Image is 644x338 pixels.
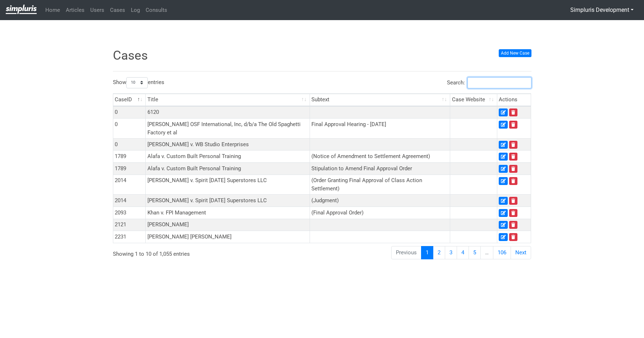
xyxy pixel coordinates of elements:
[509,141,517,149] a: Delete Case
[509,121,517,129] a: Delete Case
[146,194,310,207] td: [PERSON_NAME] v. Spirit [DATE] Superstores LLC
[493,246,511,259] a: 106
[433,246,445,259] a: 2
[107,3,128,17] a: Cases
[146,94,310,106] th: Title: activate to sort column ascending
[143,3,170,17] a: Consults
[6,5,37,14] img: Privacy-class-action
[310,94,450,106] th: Subtext: activate to sort column ascending
[445,246,457,259] a: 3
[499,108,508,116] a: Edit Case
[113,231,146,243] td: 2231
[450,94,497,106] th: Case Website: activate to sort column ascending
[113,138,146,151] td: 0
[499,153,508,161] a: Edit Case
[146,175,310,195] td: [PERSON_NAME] v. Spirit [DATE] Superstores LLC
[310,207,450,219] td: (Final Approval Order)
[146,138,310,151] td: [PERSON_NAME] v. WB Studio Enterprises
[499,221,508,229] a: Edit Case
[509,108,517,116] a: Delete Case
[113,207,146,219] td: 2093
[310,194,450,207] td: (Judgment)
[146,162,310,175] td: Alafa v. Custom Built Personal Training
[499,197,508,205] a: Edit Case
[310,175,450,195] td: (Order Granting Final Approval of Class Action Settlement)
[87,3,107,17] a: Users
[146,118,310,138] td: [PERSON_NAME] OSF International, Inc, d/b/a The Old Spaghetti Factory et al
[497,94,531,106] th: Actions
[113,219,146,231] td: 2121
[499,209,508,217] a: Edit Case
[467,77,531,88] input: Search:
[421,246,433,259] a: 1
[113,48,148,63] span: Cases
[509,153,517,161] a: Delete Case
[113,194,146,207] td: 2014
[499,233,508,241] a: Edit Case
[113,118,146,138] td: 0
[499,141,508,149] a: Edit Case
[457,246,469,259] a: 4
[499,121,508,129] a: Edit Case
[310,162,450,175] td: Stipulation to Amend Final Approval Order
[509,209,517,217] a: Delete Case
[509,233,517,241] a: Delete Case
[509,177,517,185] a: Delete Case
[113,150,146,162] td: 1789
[146,207,310,219] td: Khan v. FPI Management
[310,118,450,138] td: Final Approval Hearing - [DATE]
[499,49,531,57] a: Add New Case
[511,246,531,259] a: Next
[146,106,310,119] td: 6120
[63,3,87,17] a: Articles
[469,246,481,259] a: 5
[509,221,517,229] a: Delete Case
[310,150,450,162] td: (Notice of Amendment to Settlement Agreement)
[113,245,281,258] div: Showing 1 to 10 of 1,055 entries
[447,77,531,88] label: Search:
[509,165,517,173] a: Delete Case
[113,77,164,88] label: Show entries
[113,162,146,175] td: 1789
[113,106,146,119] td: 0
[146,231,310,243] td: [PERSON_NAME] [PERSON_NAME]
[126,77,148,88] select: Showentries
[113,175,146,195] td: 2014
[146,219,310,231] td: [PERSON_NAME]
[499,177,508,185] a: Edit Case
[566,3,638,17] button: Simpluris Development
[509,197,517,205] a: Delete Case
[128,3,143,17] a: Log
[42,3,63,17] a: Home
[113,94,146,106] th: CaseID: activate to sort column descending
[499,165,508,173] a: Edit Case
[146,150,310,162] td: Alafa v. Custom Built Personal Training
